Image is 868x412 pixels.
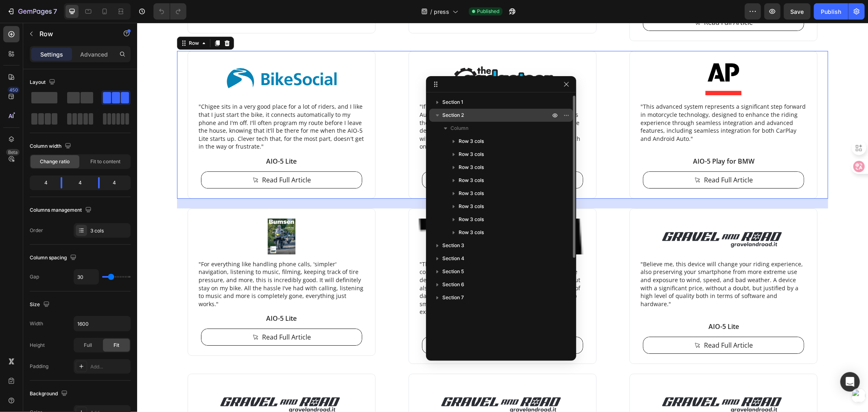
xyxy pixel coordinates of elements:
[784,3,811,20] button: Save
[442,267,464,276] span: Section 5
[459,137,484,145] span: Row 3 cols
[3,3,61,20] button: 7
[282,38,449,74] img: Alt image
[30,299,51,310] div: Size
[50,17,63,24] div: Row
[567,152,616,162] p: Read Full Article
[791,8,804,15] span: Save
[61,237,227,285] p: "For everything like handling phone calls, 'simpler' navigation, listening to music, filming, kee...
[30,77,57,88] div: Layout
[106,177,129,188] div: 4
[506,314,667,331] a: Read Full Article
[459,176,484,184] span: Row 3 cols
[434,7,449,16] span: press
[503,300,669,308] p: AIO-5 Lite
[840,372,860,392] div: Open Intercom Messenger
[30,342,45,349] div: Height
[346,318,395,327] p: Read Full Article
[282,361,449,397] img: Alt image
[40,158,70,165] span: Change ratio
[39,29,109,39] p: Row
[74,270,98,284] input: Auto
[459,228,484,237] span: Row 3 cols
[346,152,395,162] p: Read Full Article
[459,189,484,197] span: Row 3 cols
[61,361,228,397] img: Alt image
[30,363,48,370] div: Padding
[74,316,130,331] input: Auto
[90,227,129,234] div: 3 cols
[61,291,227,300] p: AIO-5 Lite
[282,80,448,128] p: "If you have a motorcycle and wish you had Android Auto/Apple CarPlay or cameras recording your r...
[6,149,20,156] div: Beta
[30,252,78,263] div: Column spacing
[459,215,484,224] span: Row 3 cols
[125,309,174,319] p: Read Full Article
[30,388,69,399] div: Background
[8,87,20,93] div: 450
[53,7,57,16] p: 7
[282,237,448,293] p: "The Chigee AIO 5-Lite offers a compact solution for combining various functions on the motorcycl...
[61,196,228,232] img: Alt image
[40,50,63,59] p: Settings
[137,23,868,412] iframe: To enrich screen reader interactions, please activate Accessibility in Grammarly extension settings
[282,196,449,232] img: Alt image
[567,318,616,327] p: Read Full Article
[477,8,499,15] span: Published
[31,177,54,188] div: 4
[821,7,841,16] div: Publish
[503,38,670,74] img: Alt image
[442,111,464,119] span: Section 2
[503,196,670,232] img: Alt image
[153,3,186,20] div: Undo/Redo
[442,241,464,250] span: Section 3
[503,134,669,143] p: AIO-5 Play for BMW
[459,163,484,171] span: Row 3 cols
[30,227,43,234] div: Order
[114,342,119,349] span: Fit
[30,205,93,216] div: Columns management
[285,314,446,331] a: Read Full Article
[430,7,432,16] span: /
[450,124,468,132] span: Column
[30,141,73,152] div: Column width
[90,363,129,370] div: Add...
[282,300,448,308] p: AIO-5 Lite
[285,149,446,165] a: Read Full Article
[814,3,848,20] button: Publish
[459,202,484,210] span: Row 3 cols
[442,254,464,263] span: Section 4
[506,149,667,165] a: Read Full Article
[503,80,669,120] p: "This advanced system represents a significant step forward in motorcycle technology, designed to...
[503,237,669,285] p: "Believe me, this device will change your riding experience, also preserving your smartphone from...
[282,134,448,143] p: AIO-5 Lite
[84,342,92,349] span: Full
[442,294,464,302] span: Section 7
[80,50,108,59] p: Advanced
[442,98,463,106] span: Section 1
[442,281,464,289] span: Section 6
[64,306,225,322] a: Read Full Article
[90,158,120,165] span: Fit to content
[459,150,484,158] span: Row 3 cols
[30,320,43,327] div: Width
[30,273,39,281] div: Gap
[503,361,670,397] img: Alt image
[69,177,92,188] div: 4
